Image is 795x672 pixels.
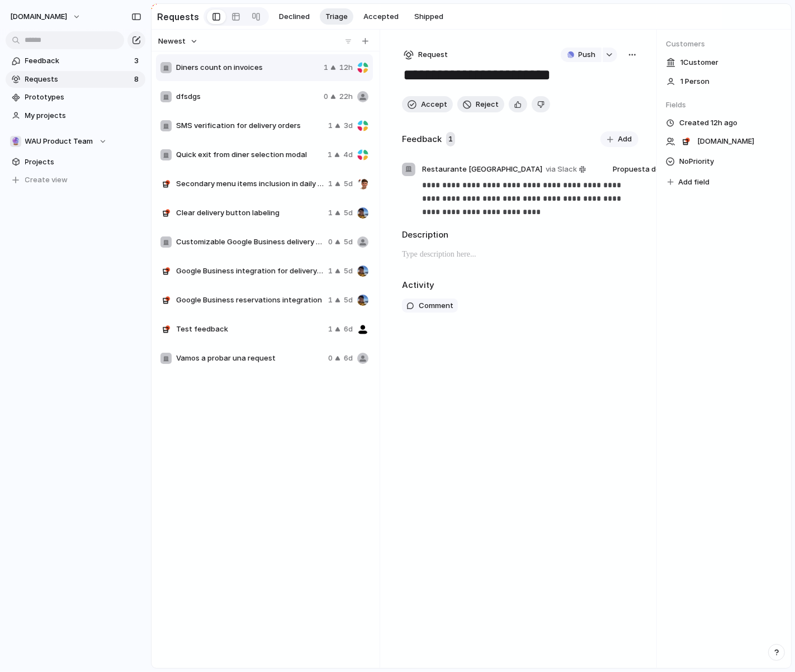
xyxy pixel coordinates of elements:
span: Create view [25,174,68,186]
h2: Activity [402,279,434,292]
span: Requests [25,74,131,85]
span: 0 [328,236,333,248]
span: WAU Product Team [25,136,93,147]
button: Declined [273,8,315,25]
span: 3 [134,55,141,67]
a: My projects [6,107,145,124]
span: No Priority [679,155,714,168]
span: 22h [339,91,353,102]
h2: Requests [157,10,199,23]
span: 0 [328,353,333,364]
span: Google Business integration for delivery orders [176,266,324,277]
button: Accepted [358,8,404,25]
span: Push [579,49,596,60]
span: 0 [324,91,328,102]
h2: Feedback [402,133,442,146]
span: Created 12h ago [679,117,737,129]
button: Shipped [409,8,449,25]
span: SMS verification for delivery orders [176,120,324,131]
span: Quick exit from diner selection modal [176,149,323,160]
button: Comment [402,299,458,313]
span: Projects [25,157,141,168]
span: 6d [344,324,353,335]
span: 1 [324,62,328,73]
span: 1 [328,120,333,131]
span: via Slack [546,164,577,175]
span: 1 [328,266,333,277]
span: Comment [419,300,453,311]
span: [DOMAIN_NAME] [10,11,67,22]
a: via Slack [543,163,588,176]
span: 5d [344,207,353,219]
span: Test feedback [176,324,324,335]
a: Prototypes [6,89,145,106]
span: 5d [344,266,353,277]
span: Accept [421,99,447,110]
a: Projects [6,154,145,171]
span: 3d [344,120,353,131]
span: 5d [344,236,353,248]
span: Secondary menu items inclusion in daily product sales view [176,178,324,190]
span: Shipped [414,11,443,22]
button: [DOMAIN_NAME] [5,8,87,26]
span: 1 [328,207,333,219]
span: 5d [344,295,353,306]
span: 8 [134,74,141,85]
span: Clear delivery button labeling [176,207,324,219]
a: Requests8 [6,71,145,88]
span: Customizable Google Business delivery button color [176,236,324,248]
div: 🔮 [10,136,21,147]
span: 1 [328,178,333,190]
span: Add field [678,177,709,188]
button: Triage [320,8,353,25]
h2: Description [402,229,638,242]
span: Feedback [25,55,131,67]
span: Declined [279,11,310,22]
button: Reject [457,96,504,113]
span: Diners count on invoices [176,62,319,73]
button: Newest [157,34,200,49]
span: 4d [343,149,353,160]
span: Google Business reservations integration [176,295,324,306]
span: 6d [344,353,353,364]
button: Accept [402,96,453,113]
span: 1 [328,149,332,160]
span: Triage [325,11,348,22]
span: Accepted [363,11,399,22]
span: My projects [25,110,141,121]
span: 5d [344,178,353,190]
span: Add [618,134,632,145]
span: Newest [158,36,186,47]
span: Customers [666,39,782,50]
span: 1 [328,324,333,335]
button: Add field [666,175,711,190]
span: Prototypes [25,92,141,103]
span: dfsdgs [176,91,319,102]
button: 🔮WAU Product Team [6,133,145,150]
span: 1 [446,132,455,146]
span: Request [418,49,448,60]
span: Vamos a probar una request [176,353,324,364]
button: Create view [6,172,145,188]
button: Request [402,48,449,62]
span: 1 Person [680,76,709,87]
span: Propuesta de mejora [613,164,686,175]
span: 1 Customer [680,57,718,68]
button: Push [561,48,602,62]
span: Reject [476,99,499,110]
span: Fields [666,100,782,111]
span: [DOMAIN_NAME] [697,136,754,147]
a: Feedback3 [6,53,145,69]
span: 1 [328,295,333,306]
span: 12h [339,62,353,73]
span: Restaurante [GEOGRAPHIC_DATA] [422,164,542,175]
button: Add [600,131,638,147]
